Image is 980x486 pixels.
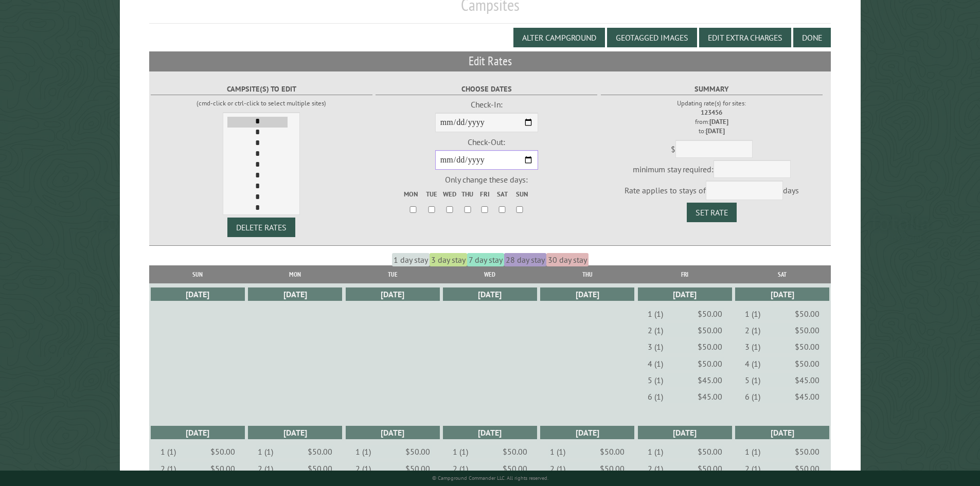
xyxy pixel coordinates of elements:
dd: $50.00 [600,463,625,474]
dd: $50.00 [698,446,722,457]
label: Campsite(s) to edit [151,83,372,95]
dt: 1 (1) [258,446,273,457]
button: Geotagged Images [607,28,697,47]
dt: 6 (1) [745,391,760,402]
dt: 2 (1) [550,463,565,474]
div: [DATE] [443,426,537,439]
label: Summary [601,83,823,95]
dd: $50.00 [308,446,332,457]
h2: Edit Rates [149,52,831,71]
dt: 2 (1) [648,463,663,474]
button: Set Rate [687,203,737,222]
div: [DATE] [346,426,440,439]
fieldset: minimum stay required: Rate applies to stays of days [601,80,823,222]
dt: 1 (1) [355,446,371,457]
th: Sun [149,265,246,283]
small: © Campground Commander LLC. All rights reserved. [432,475,548,481]
dt: 2 (1) [648,325,663,335]
span: 7 day stay [467,253,504,266]
dt: 3 (1) [745,341,760,352]
div: [DATE] [248,426,342,439]
dt: 6 (1) [648,391,663,402]
dt: 2 (1) [745,325,760,335]
th: Tue [344,265,441,283]
div: [DATE] [540,287,634,301]
dd: $50.00 [795,358,819,369]
th: Thu [539,265,636,283]
dt: 2 (1) [258,463,273,474]
button: Alter Campground [513,28,605,47]
dt: 1 (1) [161,446,176,457]
dt: 1 (1) [648,309,663,319]
dd: $50.00 [503,446,527,457]
label: Tue [423,189,440,199]
label: Thu [459,189,476,199]
label: Wed [441,189,458,199]
div: [DATE] [443,287,537,301]
div: [DATE] [151,287,245,301]
div: [DATE] [638,287,732,301]
dt: 2 (1) [355,463,371,474]
dd: $50.00 [795,341,819,352]
button: DELETE RATES [227,218,295,237]
dt: 4 (1) [745,358,760,369]
dd: $50.00 [308,463,332,474]
dd: $45.00 [698,391,722,402]
dd: $50.00 [405,463,430,474]
label: Sun [511,189,528,199]
dd: $50.00 [795,463,819,474]
button: Edit Extra Charges [699,28,791,47]
span: Check-Out: [468,137,505,147]
dd: $50.00 [698,463,722,474]
button: Done [793,28,831,47]
dt: 1 (1) [745,309,760,319]
strong: 3 [708,108,711,117]
dt: 5 (1) [648,375,663,385]
strong: 6 [719,108,722,117]
dd: $50.00 [698,358,722,369]
strong: 5 [715,108,719,117]
dd: $50.00 [698,341,722,352]
dd: $50.00 [698,325,722,335]
strong: 1 [701,108,704,117]
div: [DATE] [540,426,634,439]
span: 28 day stay [504,253,546,266]
dd: $50.00 [405,446,430,457]
label: Choose Dates [376,83,597,95]
small: Updating rate(s) for sites: from: to: [677,99,746,135]
div: [DATE] [346,287,440,301]
label: Fri [477,189,493,199]
div: [DATE] [638,426,732,439]
dd: $50.00 [698,309,722,319]
dt: 2 (1) [453,463,468,474]
dd: $50.00 [600,446,625,457]
span: 1 day stay [392,253,430,266]
dt: 1 (1) [745,446,760,457]
dt: 1 (1) [550,446,565,457]
th: Mon [246,265,344,283]
dt: 1 (1) [648,446,663,457]
dd: $45.00 [698,375,722,385]
th: Fri [636,265,734,283]
dt: 2 (1) [745,463,760,474]
dd: $50.00 [795,325,819,335]
label: Mon [404,189,422,199]
div: [DATE] [151,426,245,439]
dt: 4 (1) [648,358,663,369]
small: (cmd-click or ctrl-click to select multiple sites) [197,99,326,107]
div: [DATE] [735,287,829,301]
dt: 2 (1) [161,463,176,474]
dt: 1 (1) [453,446,468,457]
strong: [DATE] [706,127,725,135]
dt: 3 (1) [648,341,663,352]
div: [DATE] [735,426,829,439]
dd: $50.00 [210,463,235,474]
dd: $50.00 [210,446,235,457]
span: $ [671,144,675,154]
dd: $50.00 [795,309,819,319]
dt: 5 (1) [745,375,760,385]
strong: 4 [711,108,715,117]
span: Check-In: [471,99,503,110]
dd: $45.00 [795,375,819,385]
strong: [DATE] [709,117,728,126]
